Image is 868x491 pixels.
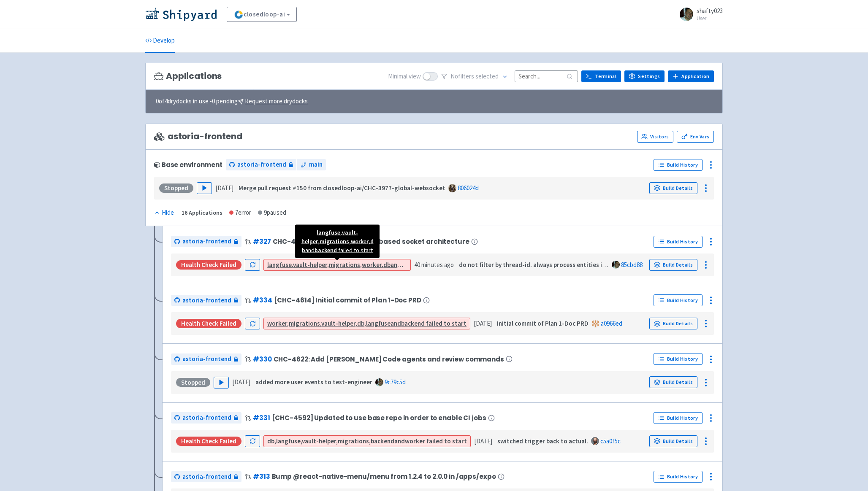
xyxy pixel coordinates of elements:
span: astoria-frontend [154,132,242,141]
strong: worker [362,261,382,269]
a: Build History [654,353,703,365]
span: selected [475,72,499,80]
strong: langfuse [276,437,301,445]
strong: do not filter by thread-id. always process entities if we have the message id for it [459,261,688,269]
u: Request more drydocks [245,97,308,105]
span: [CHC-4592] Updated to use base repo in order to enable CI jobs [272,414,486,421]
a: 85cbd88 [621,261,643,269]
a: 806024d [458,184,479,192]
span: astoria-frontend [182,237,231,246]
strong: langfuse [366,319,391,327]
strong: langfuse [267,261,292,269]
strong: migrations [289,319,320,327]
a: shafty023 User [675,8,723,21]
span: 0 of 4 drydocks in use - 0 pending [156,97,308,106]
span: astoria-frontend [237,160,286,170]
strong: vault-helper [302,437,336,445]
a: main [297,159,326,170]
strong: db [357,319,364,327]
a: c5a0f5c [600,437,621,445]
a: #334 [253,296,272,305]
strong: Merge pull request #150 from closedloop-ai/CHC-3977-global-websocket [239,184,445,192]
a: 9c79c5d [385,378,406,386]
time: [DATE] [474,437,492,445]
a: db,langfuse,vault-helper,migrations,backendandworker failed to start [267,437,467,445]
time: [DATE] [232,378,250,386]
strong: migrations [338,437,369,445]
strong: db [267,437,274,445]
a: Build Details [649,435,697,447]
div: Health check failed [176,319,241,328]
a: astoria-frontend [171,236,241,247]
a: Build Details [649,318,697,329]
span: astoria-frontend [182,472,231,482]
span: CHC-4622: Add [PERSON_NAME] Code agents and review commands [274,356,504,363]
strong: vault-helper [321,319,355,327]
a: Build History [654,294,703,306]
img: Shipyard logo [145,8,217,21]
strong: migrations [329,261,360,269]
a: Build Details [649,182,697,194]
a: #331 [253,413,270,422]
a: Build History [654,412,703,424]
span: shafty023 [697,7,723,15]
strong: backend [371,437,394,445]
strong: worker [267,319,287,327]
a: astoria-frontend [171,471,241,483]
span: CHC-4530: Implement session-based socket architecture [273,238,469,245]
a: astoria-frontend [171,353,241,365]
strong: vault-helper [293,261,327,269]
strong: backend [401,319,425,327]
a: Visitors [637,131,673,143]
a: Develop [145,29,175,53]
div: Hide [154,208,174,218]
a: Build Details [649,259,697,271]
time: [DATE] [474,319,492,327]
a: a0966ed [601,319,622,327]
a: closedloop-ai [227,7,297,22]
h3: Applications [154,71,222,81]
a: langfuse,vault-helper,migrations,worker,dbandbackend failed to start [267,261,467,269]
strong: Initial commit of Plan 1-Doc PRD [497,319,589,327]
div: 9 paused [258,208,286,218]
div: Stopped [176,378,210,387]
button: Play [214,377,229,388]
a: Build History [654,159,703,171]
a: Settings [624,70,665,82]
strong: worker [405,437,425,445]
span: astoria-frontend [182,413,231,423]
span: astoria-frontend [182,296,231,305]
div: 16 Applications [182,208,222,218]
a: #313 [253,472,270,481]
button: Play [197,182,212,194]
a: worker,migrations,vault-helper,db,langfuseandbackend failed to start [267,319,467,327]
span: [CHC-4614] Initial commit of Plan 1-Doc PRD [274,297,421,304]
strong: added more user events to test-engineer [255,378,372,386]
strong: db [383,261,391,269]
a: Terminal [581,70,621,82]
input: Search... [515,70,578,82]
a: Env Vars [677,131,714,143]
span: Minimal view [388,72,421,81]
small: User [697,16,723,21]
span: No filter s [450,72,499,81]
a: Application [668,70,714,82]
time: [DATE] [215,184,233,192]
span: astoria-frontend [182,354,231,364]
div: Health check failed [176,437,241,446]
span: main [309,160,323,170]
div: Health check failed [176,260,241,270]
a: #330 [253,355,272,364]
a: Build Details [649,376,697,388]
a: #327 [253,237,271,246]
strong: switched trigger back to actual. [497,437,588,445]
a: astoria-frontend [171,295,241,306]
div: Stopped [159,183,193,193]
a: Build History [654,236,703,248]
div: Base environment [154,161,222,168]
span: Bump @react-native-menu/menu from 1.2.4 to 2.0.0 in /apps/expo [272,473,496,480]
button: Hide [154,208,175,218]
div: 7 error [229,208,251,218]
time: 40 minutes ago [414,261,454,269]
a: astoria-frontend [226,159,296,170]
